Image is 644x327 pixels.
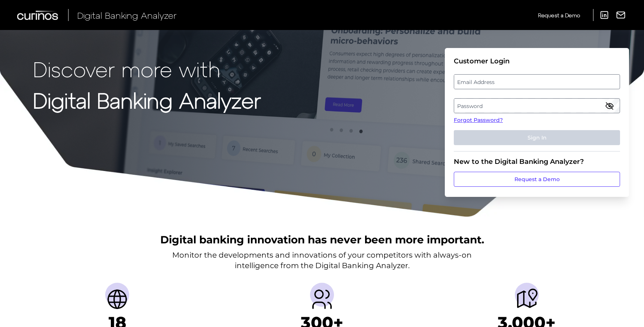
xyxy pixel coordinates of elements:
[454,116,620,124] a: Forgot Password?
[538,12,580,18] span: Request a Demo
[454,57,620,65] div: Customer Login
[105,287,129,311] img: Countries
[454,99,619,112] label: Password
[172,250,472,271] p: Monitor the developments and innovations of your competitors with always-on intelligence from the...
[454,75,619,88] label: Email Address
[310,287,334,311] img: Providers
[17,10,59,20] img: Curinos
[538,9,580,21] a: Request a Demo
[454,157,620,166] div: New to the Digital Banking Analyzer?
[33,87,261,112] strong: Digital Banking Analyzer
[454,130,620,145] button: Sign In
[160,232,484,247] h2: Digital banking innovation has never been more important.
[454,172,620,187] a: Request a Demo
[77,10,177,21] span: Digital Banking Analyzer
[33,57,261,81] p: Discover more with
[515,287,539,311] img: Journeys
